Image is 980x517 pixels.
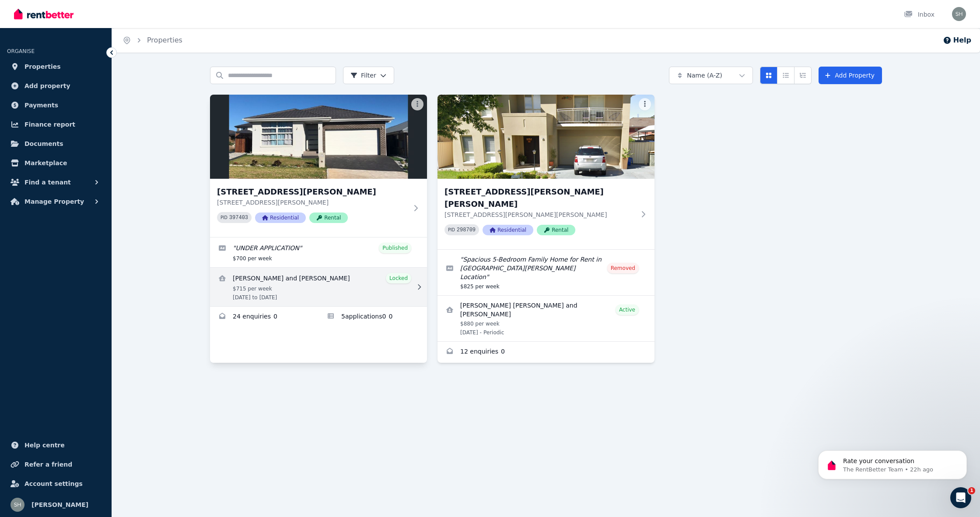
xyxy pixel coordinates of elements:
a: Account settings [7,475,105,492]
a: Applications for 9 Rowan St, Oran Park [318,307,427,328]
div: • 22h ago [91,133,120,142]
span: Messages [73,295,103,301]
button: Find a tenant [7,174,105,191]
button: Search for help [13,195,162,213]
span: Payments [24,100,58,110]
a: 9 Rowan St, Oran Park[STREET_ADDRESS][PERSON_NAME][STREET_ADDRESS][PERSON_NAME]PID 397403Resident... [210,95,427,237]
button: Expanded list view [794,67,812,84]
div: How much does it cost? [13,265,162,281]
p: [STREET_ADDRESS][PERSON_NAME] [217,198,408,207]
img: 52 Mason Drive, Harrington Park [437,95,654,179]
p: Hi YI 👋 [17,62,157,77]
a: Help centre [7,436,105,454]
div: Send us a messageWe typically reply in under 30 minutes [9,154,166,187]
span: Home [19,295,39,301]
span: Help centre [24,440,65,450]
div: Creating and Managing Your Ad [13,249,162,265]
img: 9 Rowan St, Oran Park [210,95,427,179]
img: Profile image for Jeremy [94,14,111,32]
h3: [STREET_ADDRESS][PERSON_NAME][PERSON_NAME] [444,186,635,210]
img: RentBetter [14,7,73,21]
a: 52 Mason Drive, Harrington Park[STREET_ADDRESS][PERSON_NAME][PERSON_NAME][STREET_ADDRESS][PERSON_... [437,95,654,249]
span: Name (A-Z) [687,71,722,80]
a: Enquiries for 52 Mason Drive, Harrington Park [437,342,654,363]
span: Documents [24,138,63,149]
button: Card view [760,67,777,84]
span: Rental [537,225,575,235]
div: How much does it cost? [18,269,147,278]
a: Properties [7,58,105,75]
small: PID [220,215,227,220]
a: Refer a friend [7,456,105,473]
a: Add Property [819,67,882,84]
button: Messages [58,273,116,308]
div: Lease Agreement [18,220,147,229]
iframe: Intercom live chat [950,487,971,508]
div: [PERSON_NAME] [39,133,90,142]
h3: [STREET_ADDRESS][PERSON_NAME] [217,186,408,198]
img: logo [17,17,76,30]
img: YI WANG [952,7,966,21]
div: View options [760,67,812,84]
span: Manage Property [24,196,84,207]
div: Send us a message [18,161,146,170]
button: More options [639,98,651,110]
button: Help [117,273,175,308]
img: Profile image for Rochelle [127,14,144,32]
button: Filter [343,67,394,84]
nav: Breadcrumb [112,28,193,53]
a: Enquiries for 9 Rowan St, Oran Park [210,307,318,328]
div: Creating and Managing Your Ad [18,252,147,262]
iframe: Intercom notifications message [805,432,980,493]
code: 298709 [457,227,476,233]
span: Residential [483,225,533,235]
span: Marketplace [24,158,67,168]
span: Refer a friend [24,459,72,470]
span: Filter [350,71,376,80]
button: Help [943,35,971,46]
button: More options [411,98,423,110]
span: Rate your conversation [39,124,119,131]
img: YI WANG [10,498,24,512]
span: Properties [24,61,61,72]
code: 397403 [229,215,248,221]
span: Search for help [18,200,71,209]
div: Rental Payments - How They Work [18,236,147,245]
div: Lease Agreement [13,216,162,233]
div: We typically reply in under 30 minutes [18,170,146,180]
p: How can we help? [17,77,157,92]
button: Manage Property [7,193,105,210]
a: Documents [7,135,105,152]
a: Marketplace [7,154,105,172]
a: Payments [7,96,105,114]
div: Rental Payments - How They Work [13,233,162,249]
span: Account settings [24,478,83,489]
button: Name (A-Z) [669,67,753,84]
a: Edit listing: Spacious 5-Bedroom Family Home for Rent in Prime Harrington Park Location [437,250,654,295]
img: Profile image for Earl [18,124,35,142]
small: PID [448,227,455,232]
a: View details for Noah Kosrav and Ateya Catalina Fabian [210,268,427,306]
span: 1 [968,487,975,494]
span: Rental [309,212,348,223]
span: Residential [255,212,306,223]
span: Find a tenant [24,177,71,188]
a: Properties [147,36,182,44]
div: Recent message [18,111,157,120]
a: Add property [7,77,105,95]
div: Inbox [904,10,934,19]
p: [STREET_ADDRESS][PERSON_NAME][PERSON_NAME] [444,210,635,219]
div: Close [150,14,166,30]
span: [PERSON_NAME] [31,499,88,510]
button: Compact list view [777,67,794,84]
span: Add property [24,81,70,91]
img: Profile image for Earl [110,14,128,32]
span: ORGANISE [7,48,35,54]
div: Recent messageProfile image for EarlRate your conversation[PERSON_NAME]•22h ago [9,103,166,149]
span: Finance report [24,119,75,130]
a: Finance report [7,116,105,133]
